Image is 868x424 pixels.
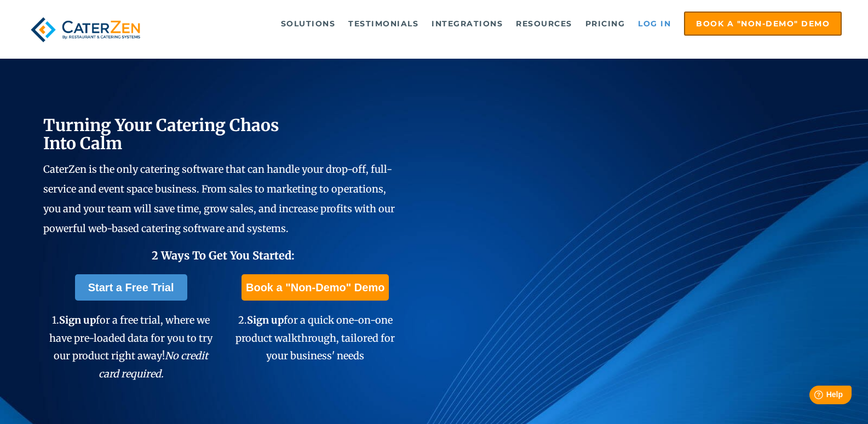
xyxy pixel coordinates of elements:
span: Sign up [247,314,284,326]
span: Turning Your Catering Chaos Into Calm [43,115,279,154]
a: Resources [510,13,578,35]
a: Pricing [580,13,631,35]
a: Log in [633,13,676,35]
span: 2 Ways To Get You Started: [152,248,295,262]
em: No credit card required. [99,349,209,380]
span: CaterZen is the only catering software that can handle your drop-off, full-service and event spac... [43,163,395,235]
span: 1. for a free trial, where we have pre-loaded data for you to try our product right away! [49,314,212,380]
span: 2. for a quick one-on-one product walkthrough, tailored for your business' needs [235,314,395,362]
a: Testimonials [343,13,424,35]
a: Book a "Non-Demo" Demo [684,12,842,36]
a: Solutions [275,13,341,35]
span: Sign up [59,314,96,326]
div: Navigation Menu [165,12,842,36]
a: Start a Free Trial [75,274,187,301]
a: Book a "Non-Demo" Demo [242,274,389,301]
a: Integrations [426,13,508,35]
iframe: Help widget launcher [771,381,856,412]
img: caterzen [26,12,145,48]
